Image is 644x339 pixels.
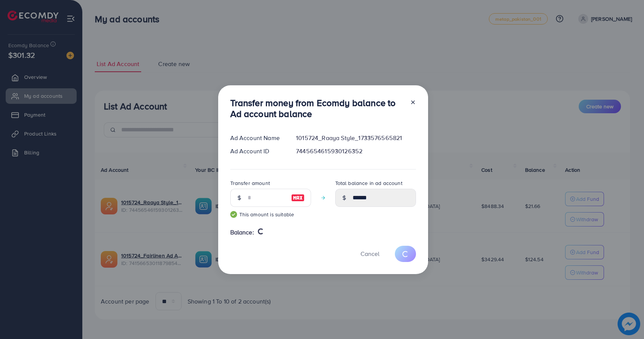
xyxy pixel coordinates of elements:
[230,211,311,218] small: This amount is suitable
[290,134,422,142] div: 1015724_Raaya Style_1733576565821
[335,179,402,187] label: Total balance in ad account
[290,147,422,156] div: 7445654615930126352
[230,97,404,119] h3: Transfer money from Ecomdy balance to Ad account balance
[351,246,389,262] button: Cancel
[230,211,237,218] img: guide
[224,147,290,156] div: Ad Account ID
[230,228,254,237] span: Balance:
[224,134,290,142] div: Ad Account Name
[361,250,379,258] span: Cancel
[230,179,270,187] label: Transfer amount
[291,193,305,202] img: image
